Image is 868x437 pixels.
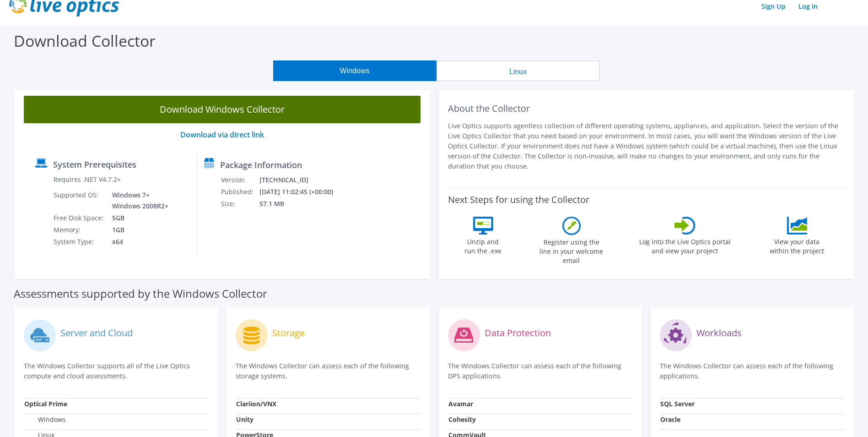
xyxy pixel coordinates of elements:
strong: Optical Prime [24,399,67,408]
td: Published: [221,186,259,198]
strong: SQL Server [660,399,695,408]
td: [DATE] 11:02:45 (+00:00) [259,186,345,198]
label: Requires .NET V4.7.2+ [54,175,121,184]
label: Assessments supported by the Windows Collector [14,289,267,298]
label: View your data within the project [764,235,830,256]
label: Workloads [696,328,742,338]
a: Download Windows Collector [24,96,421,123]
a: Download via direct link [180,130,264,140]
strong: Avamar [448,399,473,408]
strong: Clariion/VNX [236,399,276,408]
label: Unzip and run the .exe [462,235,504,256]
p: The Windows Collector can assess each of the following storage systems. [236,361,420,381]
td: Version: [221,174,259,186]
td: Supported OS: [53,189,105,212]
label: Data Protection [485,328,551,338]
strong: Oracle [660,415,680,424]
td: Free Disk Space: [53,212,105,224]
td: Windows 7+ Windows 2008R2+ [105,189,170,212]
label: Storage [272,328,305,338]
td: Memory: [53,224,105,236]
p: The Windows Collector can assess each of the following DPS applications. [448,361,632,381]
label: Log into the Live Optics portal and view your project [639,235,731,256]
h2: About the Collector [448,103,845,114]
p: Live Optics supports agentless collection of different operating systems, appliances, and applica... [448,121,845,171]
td: 57.1 MB [259,198,345,210]
td: [TECHNICAL_ID] [259,174,345,186]
label: Download Collector [14,30,156,51]
label: Next Steps for using the Collector [448,194,589,205]
p: The Windows Collector supports all of the Live Optics compute and cloud assessments. [24,361,208,381]
td: Size: [221,198,259,210]
label: Windows [24,415,66,424]
td: x64 [105,236,170,248]
button: Windows [273,60,437,81]
td: 5GB [105,212,170,224]
label: Register using the line in your welcome email [537,235,606,265]
label: Package Information [220,160,302,169]
button: Linux [437,60,600,81]
strong: Cohesity [448,415,476,424]
td: 1GB [105,224,170,236]
p: The Windows Collector can assess each of the following applications. [660,361,844,381]
strong: Unity [236,415,253,424]
label: Server and Cloud [60,328,133,338]
label: System Prerequisites [53,160,136,169]
td: System Type: [53,236,105,248]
